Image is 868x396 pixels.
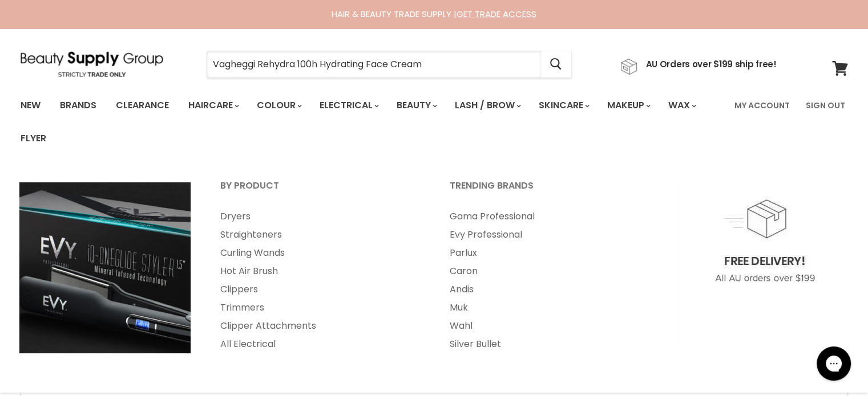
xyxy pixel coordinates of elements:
[811,342,857,385] iframe: Gorgias live chat messenger
[541,51,571,77] button: Search
[435,244,663,262] a: Parlux
[435,335,663,353] a: Silver Bullet
[6,89,862,155] nav: Main
[446,93,528,117] a: Lash / Brow
[12,126,55,150] a: Flyer
[206,262,433,280] a: Hot Air Brush
[12,89,728,155] ul: Main menu
[206,317,433,335] a: Clipper Attachments
[311,93,386,117] a: Electrical
[206,299,433,317] a: Trimmers
[435,226,663,244] a: Evy Professional
[107,93,177,117] a: Clearance
[435,262,663,280] a: Caron
[435,317,663,335] a: Wahl
[206,335,433,353] a: All Electrical
[12,93,49,117] a: New
[435,280,663,299] a: Andis
[530,93,596,117] a: Skincare
[799,93,852,117] a: Sign Out
[435,207,663,226] a: Gama Professional
[51,93,105,117] a: Brands
[206,280,433,299] a: Clippers
[206,207,433,353] ul: Main menu
[206,226,433,244] a: Straighteners
[388,93,444,117] a: Beauty
[207,51,572,78] form: Product
[660,93,703,117] a: Wax
[207,51,541,77] input: Search
[248,93,309,117] a: Colour
[6,9,862,20] div: HAIR & BEAUTY TRADE SUPPLY |
[206,244,433,262] a: Curling Wands
[728,93,797,117] a: My Account
[435,207,663,353] ul: Main menu
[457,8,536,20] a: GET TRADE ACCESS
[435,177,663,205] a: Trending Brands
[206,177,433,205] a: By Product
[599,93,657,117] a: Makeup
[435,299,663,317] a: Muk
[180,93,246,117] a: Haircare
[206,207,433,226] a: Dryers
